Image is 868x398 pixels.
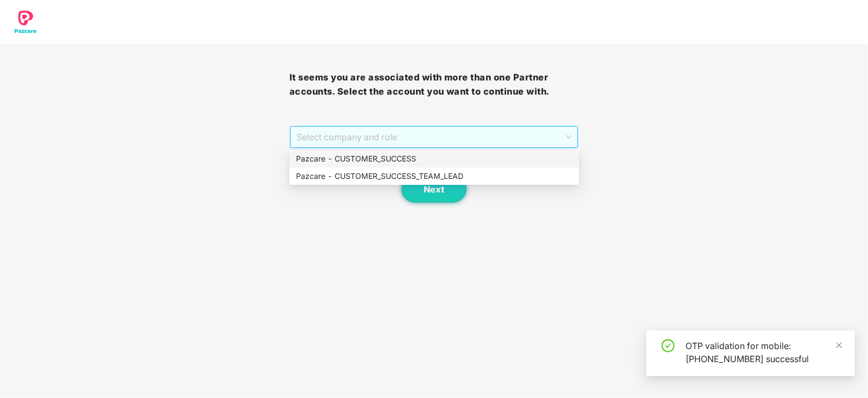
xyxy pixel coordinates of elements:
span: close [835,341,843,349]
div: Pazcare - CUSTOMER_SUCCESS_TEAM_LEAD [296,170,573,182]
span: Next [424,184,444,195]
button: Next [401,176,467,203]
div: Pazcare - CUSTOMER_SUCCESS_TEAM_LEAD [290,167,579,185]
div: Pazcare - CUSTOMER_SUCCESS [296,153,573,165]
div: Pazcare - CUSTOMER_SUCCESS [290,150,579,167]
h3: It seems you are associated with more than one Partner accounts. Select the account you want to c... [290,71,579,98]
span: Select company and role [297,127,572,147]
span: check-circle [662,339,675,352]
div: OTP validation for mobile: [PHONE_NUMBER] successful [685,339,842,365]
